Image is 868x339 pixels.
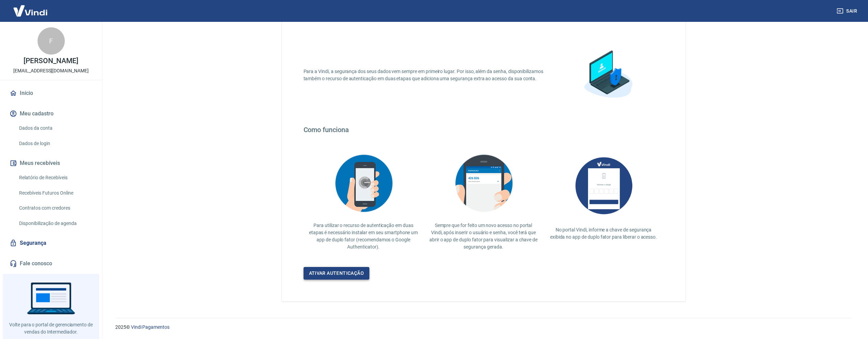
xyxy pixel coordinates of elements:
a: Dados de login [16,137,94,151]
a: Ativar autenticação [304,267,370,280]
a: Fale conosco [8,256,94,271]
img: AUbNX1O5CQAAAABJRU5ErkJggg== [570,150,638,221]
p: Para utilizar o recurso de autenticação em duas etapas é necessário instalar em seu smartphone um... [309,222,418,251]
p: 2025 © [115,324,852,331]
p: Para a Vindi, a segurança dos seus dados vem sempre em primeiro lugar. Por isso, além da senha, d... [304,68,552,82]
img: explication-mfa2.908d58f25590a47144d3.png [329,150,398,216]
a: Segurança [8,236,94,251]
h4: Como funciona [304,126,664,134]
img: explication-mfa3.c449ef126faf1c3e3bb9.png [450,150,518,216]
a: Dados da conta [16,121,94,135]
p: [EMAIL_ADDRESS][DOMAIN_NAME] [13,67,89,74]
a: Início [8,86,94,101]
a: Relatório de Recebíveis [16,171,94,185]
a: Recebíveis Futuros Online [16,186,94,200]
button: Meus recebíveis [8,156,94,171]
p: [PERSON_NAME] [24,57,78,65]
button: Sair [835,5,860,17]
img: explication-mfa1.88a31355a892c34851cc.png [574,41,642,109]
p: No portal Vindi, informe a chave de segurança exibida no app de duplo fator para liberar o acesso. [549,226,658,241]
p: Sempre que for feito um novo acesso no portal Vindi, após inserir o usuário e senha, você terá qu... [429,222,538,251]
a: Disponibilização de agenda [16,216,94,230]
div: F [38,27,65,55]
img: Vindi [8,0,53,21]
a: Vindi Pagamentos [131,324,170,330]
button: Meu cadastro [8,106,94,121]
a: Contratos com credores [16,201,94,215]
